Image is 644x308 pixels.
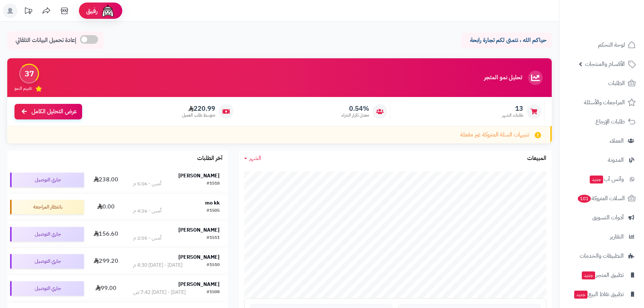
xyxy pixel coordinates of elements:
[564,113,640,130] a: طلبات الإرجاع
[133,289,186,296] div: [DATE] - [DATE] 7:42 ص
[610,136,624,146] span: العملاء
[564,209,640,226] a: أدوات التسويق
[564,286,640,303] a: تطبيق نقاط البيعجديد
[484,75,522,81] h3: تحليل نمو المتجر
[564,94,640,111] a: المراجعات والأسئلة
[87,194,125,220] td: 0.00
[574,291,588,299] span: جديد
[598,40,625,50] span: لوحة التحكم
[182,112,215,118] span: متوسط طلب العميل
[564,266,640,284] a: تطبيق المتجرجديد
[249,154,261,163] span: الشهر
[564,190,640,207] a: السلات المتروكة101
[584,97,625,107] span: المراجعات والأسئلة
[608,155,624,165] span: المدونة
[564,170,640,188] a: وآتس آبجديد
[10,227,84,241] div: جاري التوصيل
[178,280,220,288] strong: [PERSON_NAME]
[207,289,220,296] div: #1508
[133,262,182,269] div: [DATE] - [DATE] 4:30 م
[564,36,640,54] a: لوحة التحكم
[590,176,603,183] span: جديد
[14,104,82,119] a: عرض التحليل الكامل
[502,112,523,118] span: طلبات الشهر
[205,199,220,207] strong: mo kk
[577,193,625,203] span: السلات المتروكة
[580,251,624,261] span: التطبيقات والخدمات
[10,281,84,296] div: جاري التوصيل
[595,20,637,35] img: logo-2.png
[16,36,76,45] span: إعادة تحميل البيانات التلقائي
[207,235,220,242] div: #1511
[207,207,220,215] div: #1505
[178,226,220,234] strong: [PERSON_NAME]
[573,289,624,299] span: تطبيق نقاط البيع
[610,232,624,242] span: التقارير
[133,235,161,242] div: أمس - 2:05 م
[207,262,220,269] div: #1510
[582,271,595,279] span: جديد
[460,131,529,139] span: تنبيهات السلة المتروكة غير مفعلة
[178,172,220,180] strong: [PERSON_NAME]
[182,105,215,113] span: 220.99
[592,212,624,223] span: أدوات التسويق
[564,75,640,92] a: الطلبات
[197,155,223,162] h3: آخر الطلبات
[87,166,125,193] td: 238.00
[19,4,37,20] a: تحديثات المنصة
[564,151,640,169] a: المدونة
[564,247,640,265] a: التطبيقات والخدمات
[207,180,220,187] div: #1518
[596,117,625,127] span: طلبات الإرجاع
[178,253,220,261] strong: [PERSON_NAME]
[86,7,98,15] span: رفيق
[502,105,523,113] span: 13
[581,270,624,280] span: تطبيق المتجر
[467,36,546,45] p: حياكم الله ، نتمنى لكم تجارة رابحة
[10,200,84,214] div: بانتظار المراجعة
[342,112,369,118] span: معدل تكرار الشراء
[87,275,125,302] td: 99.00
[87,221,125,248] td: 156.60
[10,173,84,187] div: جاري التوصيل
[564,132,640,149] a: العملاء
[342,105,369,113] span: 0.54%
[527,155,546,162] h3: المبيعات
[133,180,161,187] div: أمس - 5:06 م
[14,85,32,92] span: تقييم النمو
[244,154,261,163] a: الشهر
[578,195,591,203] span: 101
[564,228,640,245] a: التقارير
[585,59,625,69] span: الأقسام والمنتجات
[10,254,84,269] div: جاري التوصيل
[31,107,77,116] span: عرض التحليل الكامل
[133,207,161,215] div: أمس - 4:26 م
[101,4,115,18] img: ai-face.png
[87,248,125,275] td: 299.20
[608,78,625,88] span: الطلبات
[589,174,624,184] span: وآتس آب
